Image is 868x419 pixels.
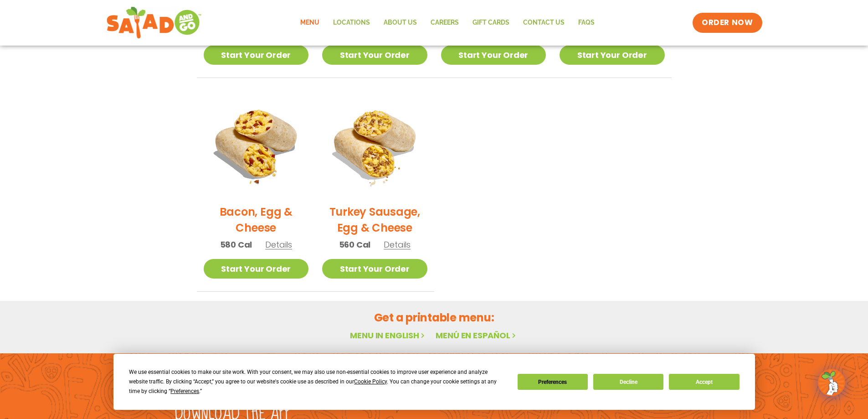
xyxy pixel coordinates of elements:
button: Accept [669,374,739,390]
a: Start Your Order [204,45,309,65]
a: Contact Us [516,12,571,33]
nav: Menu [293,12,601,33]
h2: Turkey Sausage, Egg & Cheese [322,204,427,236]
a: Start Your Order [204,259,309,279]
a: Locations [326,12,377,33]
h2: Get a printable menu: [197,310,672,326]
a: About Us [377,12,424,33]
div: We use essential cookies to make our site work. With your consent, we may also use non-essential ... [129,367,506,396]
a: Start Your Order [322,259,427,279]
a: ORDER NOW [693,13,762,33]
a: Careers [424,12,466,33]
a: Menú en español [436,330,518,341]
h2: Bacon, Egg & Cheese [204,204,309,236]
a: Start Your Order [560,45,665,65]
button: Decline [593,374,663,390]
span: 580 Cal [220,238,252,251]
button: Preferences [517,374,587,390]
span: Cookie Policy [354,378,387,385]
img: Product photo for Turkey Sausage, Egg & Cheese [322,92,427,197]
div: Cookie Consent Prompt [113,354,755,410]
img: new-SAG-logo-768×292 [106,5,202,41]
a: GIFT CARDS [466,12,516,33]
a: Menu [293,12,326,33]
span: Details [384,239,411,250]
span: ORDER NOW [702,17,753,28]
span: Details [265,239,292,250]
a: Menu in English [350,330,426,341]
img: wpChatIcon [819,370,844,395]
img: Product photo for Bacon, Egg & Cheese [204,92,309,197]
a: FAQs [571,12,601,33]
a: Start Your Order [322,45,427,65]
a: Start Your Order [441,45,546,65]
span: 560 Cal [339,238,371,251]
span: Preferences [170,388,199,394]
